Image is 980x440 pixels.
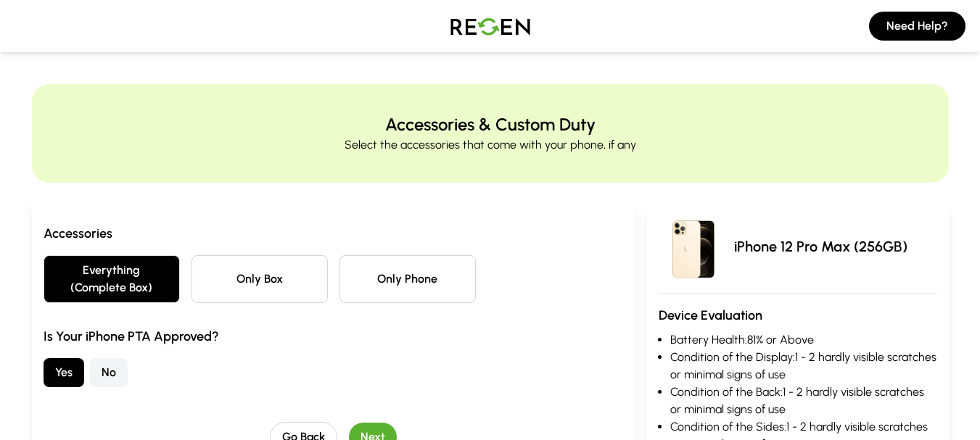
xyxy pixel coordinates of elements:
[659,212,728,281] img: iPhone 12 Pro Max
[670,349,937,383] li: Condition of the Display: 1 - 2 hardly visible scratches or minimal signs of use
[192,255,328,303] button: Only Box
[339,255,476,303] button: Only Phone
[734,236,907,257] p: iPhone 12 Pro Max (256GB)
[670,383,937,418] li: Condition of the Back: 1 - 2 hardly visible scratches or minimal signs of use
[440,6,541,46] img: Logo
[44,326,624,346] h3: Is Your iPhone PTA Approved?
[659,305,937,325] h3: Device Evaluation
[90,358,128,387] button: No
[44,255,180,303] button: Everything (Complete Box)
[670,331,937,349] li: Battery Health: 81% or Above
[345,136,636,154] p: Select the accessories that come with your phone, if any
[385,113,596,136] h2: Accessories & Custom Duty
[44,358,84,387] button: Yes
[44,223,624,244] h3: Accessories
[869,12,965,41] button: Need Help?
